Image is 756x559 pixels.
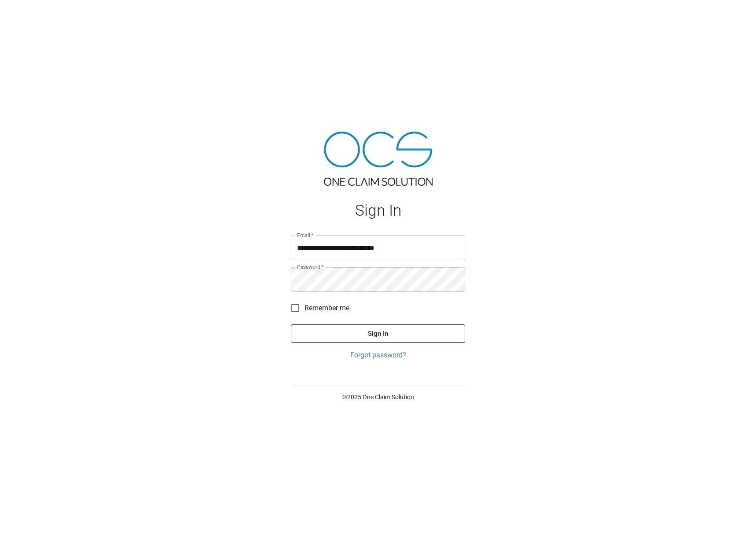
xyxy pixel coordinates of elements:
[291,202,465,220] h1: Sign In
[291,324,465,343] button: Sign In
[297,232,314,239] label: Email
[291,393,465,401] p: © 2025 One Claim Solution
[324,132,433,186] img: ocs-logo-tra.png
[291,350,465,360] a: Forgot password?
[297,263,323,271] label: Password
[11,5,46,23] img: ocs-logo-white-transparent.png
[305,303,349,313] span: Remember me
